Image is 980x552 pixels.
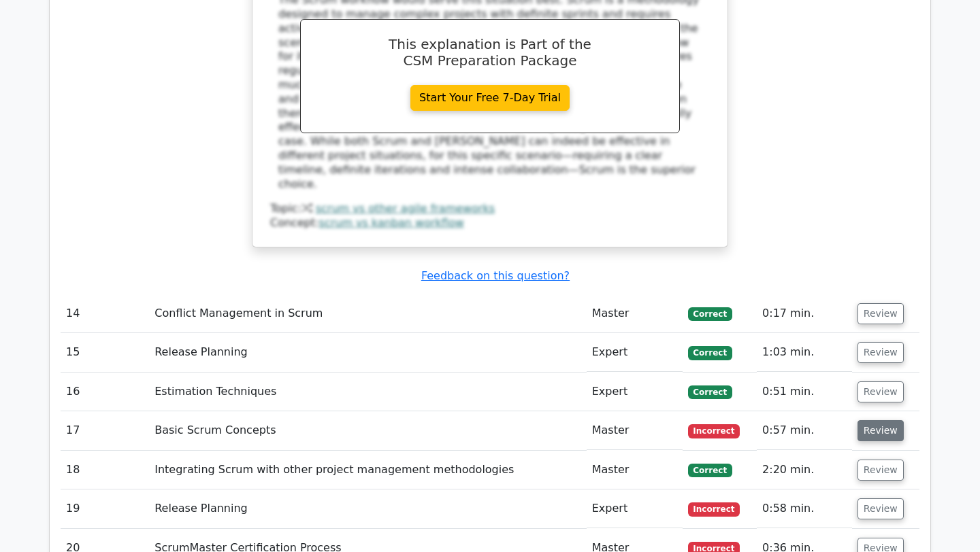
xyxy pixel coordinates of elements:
td: Master [587,294,683,333]
td: 0:17 min. [757,294,852,333]
span: Correct [688,346,732,360]
span: Correct [688,385,732,399]
button: Review [857,303,904,324]
td: 0:51 min. [757,373,852,411]
div: Concept: [270,216,710,230]
span: Correct [688,464,732,477]
td: 2:20 min. [757,451,852,489]
a: scrum vs other agile frameworks [316,202,495,215]
span: Incorrect [688,424,740,438]
td: 15 [61,333,149,372]
span: Correct [688,307,732,321]
td: Expert [587,489,683,528]
td: Conflict Management in Scrum [149,294,587,333]
td: Expert [587,373,683,411]
button: Review [857,381,904,402]
span: Incorrect [688,502,740,516]
td: 0:57 min. [757,411,852,450]
td: Expert [587,333,683,372]
a: Feedback on this question? [421,269,570,282]
td: 1:03 min. [757,333,852,372]
td: 0:58 min. [757,489,852,528]
button: Review [857,460,904,481]
button: Review [857,498,904,519]
td: Master [587,451,683,489]
td: 19 [61,489,149,528]
button: Review [857,420,904,441]
td: Release Planning [149,333,587,372]
a: Start Your Free 7-Day Trial [410,85,570,111]
div: Topic: [270,202,710,216]
td: 16 [61,373,149,411]
td: Release Planning [149,489,587,528]
td: 18 [61,451,149,489]
button: Review [857,342,904,363]
td: 14 [61,294,149,333]
td: Basic Scrum Concepts [149,411,587,450]
td: Integrating Scrum with other project management methodologies [149,451,587,489]
td: Master [587,411,683,450]
td: 17 [61,411,149,450]
a: scrum vs kanban workflow [319,216,464,229]
td: Estimation Techniques [149,373,587,411]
